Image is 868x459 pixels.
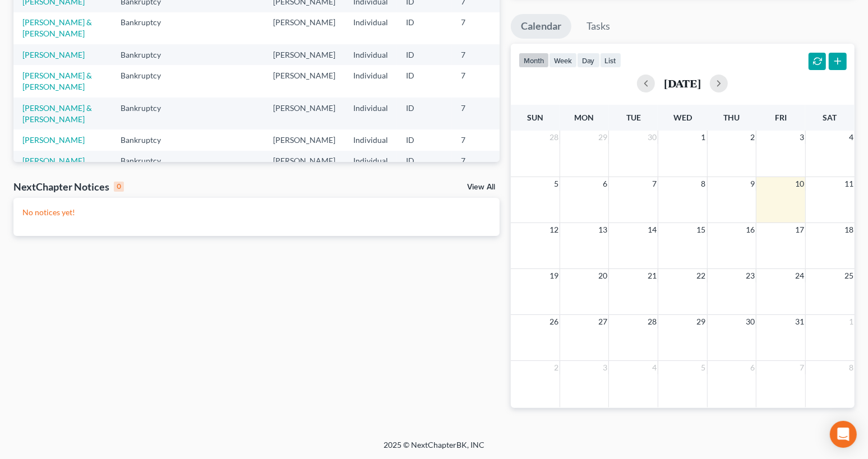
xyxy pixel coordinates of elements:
span: 1 [848,315,855,328]
td: [PERSON_NAME] [264,44,344,65]
td: Individual [344,129,397,150]
span: 30 [647,131,658,144]
td: 7 [452,44,508,65]
span: 20 [597,269,608,282]
span: 8 [700,177,707,191]
span: 10 [794,177,805,191]
span: 22 [696,269,707,282]
span: 7 [798,361,805,374]
span: 8 [848,361,855,374]
span: 18 [843,223,855,237]
span: 4 [651,361,658,374]
td: ID [397,98,452,129]
a: [PERSON_NAME] [22,135,85,145]
div: NextChapter Notices [13,180,124,193]
span: 12 [548,223,560,237]
span: 13 [597,223,608,237]
div: 0 [114,182,124,192]
td: Individual [344,65,397,97]
span: 3 [602,361,608,374]
button: week [549,53,577,68]
span: 26 [548,315,560,328]
span: Thu [723,113,740,122]
button: month [519,53,549,68]
td: [PERSON_NAME] [264,65,344,97]
span: 2 [749,131,756,144]
a: [PERSON_NAME] [22,50,85,59]
span: 4 [848,131,855,144]
td: ID [397,44,452,65]
td: 7 [452,65,508,97]
span: Sat [823,113,837,122]
span: 14 [647,223,658,237]
span: 3 [798,131,805,144]
span: 9 [749,177,756,191]
span: 1 [700,131,707,144]
a: Calendar [511,14,571,39]
a: [PERSON_NAME] & [PERSON_NAME] [22,17,92,38]
a: Tasks [576,14,621,39]
span: 5 [700,361,707,374]
a: [PERSON_NAME] & [PERSON_NAME] [22,71,92,91]
span: 16 [745,223,756,237]
p: No notices yet! [22,207,491,218]
span: 17 [794,223,805,237]
td: Bankruptcy [112,129,182,150]
a: View All [467,183,495,191]
td: Bankruptcy [112,65,182,97]
td: [PERSON_NAME] [264,129,344,150]
span: 7 [651,177,658,191]
span: 24 [794,269,805,282]
span: 28 [548,131,560,144]
td: ID [397,12,452,44]
span: Sun [527,113,543,122]
span: Wed [673,113,692,122]
span: 30 [745,315,756,328]
span: Mon [575,113,594,122]
span: 23 [745,269,756,282]
td: Individual [344,12,397,44]
span: 27 [597,315,608,328]
span: 29 [696,315,707,328]
span: 25 [843,269,855,282]
td: ID [397,65,452,97]
span: 19 [548,269,560,282]
td: 7 [452,151,508,171]
a: [PERSON_NAME] [22,156,85,165]
span: 15 [696,223,707,237]
button: list [600,53,621,68]
span: 6 [749,361,756,374]
span: 11 [843,177,855,191]
td: 7 [452,129,508,150]
td: 7 [452,98,508,129]
button: day [577,53,600,68]
span: 6 [602,177,608,191]
span: 5 [553,177,560,191]
div: Open Intercom Messenger [830,421,857,448]
span: 28 [647,315,658,328]
td: Individual [344,151,397,171]
span: 2 [553,361,560,374]
td: Bankruptcy [112,151,182,171]
span: Fri [775,113,787,122]
span: 31 [794,315,805,328]
td: [PERSON_NAME] [264,98,344,129]
td: Bankruptcy [112,12,182,44]
td: ID [397,151,452,171]
span: Tue [626,113,641,122]
span: 29 [597,131,608,144]
td: ID [397,129,452,150]
a: [PERSON_NAME] & [PERSON_NAME] [22,103,92,124]
span: 21 [647,269,658,282]
td: [PERSON_NAME] [264,12,344,44]
h2: [DATE] [664,77,701,89]
td: Individual [344,44,397,65]
td: Bankruptcy [112,98,182,129]
td: Bankruptcy [112,44,182,65]
td: 7 [452,12,508,44]
td: Individual [344,98,397,129]
td: [PERSON_NAME] [264,151,344,171]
